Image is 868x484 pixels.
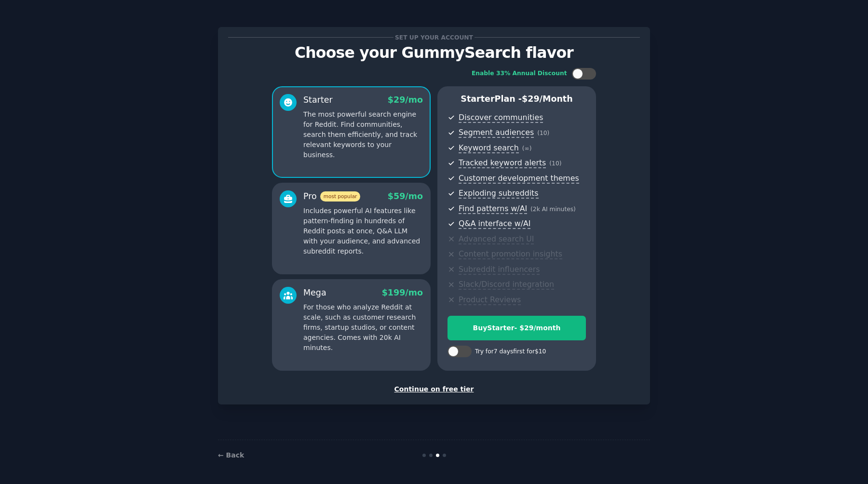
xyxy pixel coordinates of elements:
div: Buy Starter - $ 29 /month [448,323,585,333]
div: Pro [303,190,360,202]
span: Advanced search UI [459,234,534,244]
p: Choose your GummySearch flavor [228,44,640,61]
span: $ 59 /mo [388,191,423,201]
div: Mega [303,287,326,299]
span: Content promotion insights [459,249,562,259]
span: $ 29 /mo [388,95,423,105]
span: $ 199 /mo [382,288,423,297]
span: Product Reviews [459,295,521,305]
span: Subreddit influencers [459,265,540,275]
span: $ 29 /month [522,94,573,104]
p: Includes powerful AI features like pattern-finding in hundreds of Reddit posts at once, Q&A LLM w... [303,206,423,256]
span: ( 10 ) [537,130,549,136]
span: Segment audiences [459,128,534,138]
span: Exploding subreddits [459,188,538,199]
span: Discover communities [459,113,543,123]
span: Q&A interface w/AI [459,219,530,229]
div: Starter [303,94,333,106]
div: Continue on free tier [228,384,640,394]
span: Slack/Discord integration [459,280,554,290]
div: Try for 7 days first for $10 [475,348,546,356]
span: Find patterns w/AI [459,204,527,214]
span: ( ∞ ) [522,145,532,152]
p: Starter Plan - [448,93,586,105]
p: The most powerful search engine for Reddit. Find communities, search them efficiently, and track ... [303,109,423,160]
p: For those who analyze Reddit at scale, such as customer research firms, startup studios, or conte... [303,302,423,353]
span: Keyword search [459,143,519,153]
span: Set up your account [393,32,475,42]
span: most popular [320,191,361,202]
span: ( 10 ) [549,160,561,167]
span: Customer development themes [459,174,579,184]
button: BuyStarter- $29/month [448,316,586,340]
a: ← Back [218,451,244,459]
span: Tracked keyword alerts [459,158,546,168]
span: ( 2k AI minutes ) [530,206,576,213]
div: Enable 33% Annual Discount [472,69,567,78]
